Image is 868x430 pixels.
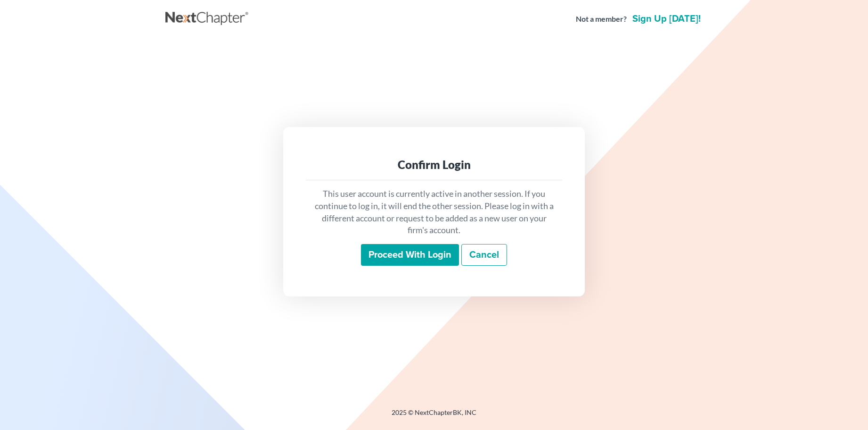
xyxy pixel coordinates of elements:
div: 2025 © NextChapterBK, INC [165,408,703,425]
p: This user account is currently active in another session. If you continue to log in, it will end ... [313,188,555,236]
strong: Not a member? [576,14,627,25]
a: Cancel [461,244,507,266]
a: Sign up [DATE]! [631,14,703,24]
input: Proceed with login [361,244,459,266]
div: Confirm Login [313,157,555,172]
